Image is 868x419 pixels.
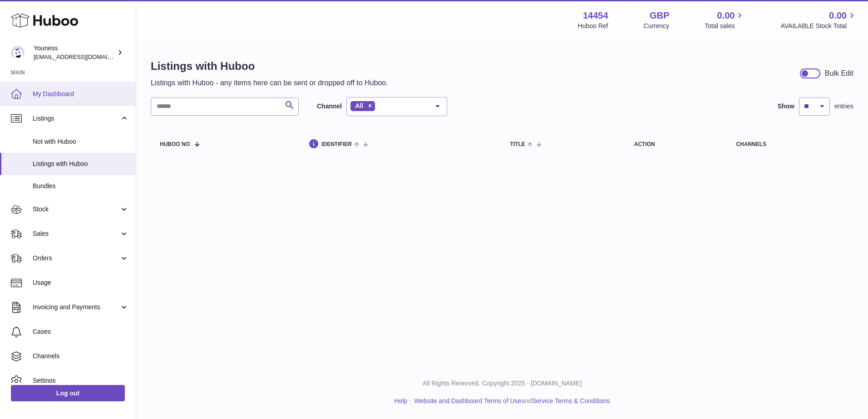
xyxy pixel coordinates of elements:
span: Usage [33,278,129,287]
span: Listings [33,114,119,123]
span: Settings [33,376,129,385]
p: Listings with Huboo - any items here can be sent or dropped off to Huboo. [151,78,388,88]
span: [EMAIL_ADDRESS][DOMAIN_NAME] [34,53,133,60]
span: identifier [321,141,352,147]
div: channels [736,141,844,147]
a: Website and Dashboard Terms of Use [414,397,521,404]
span: Sales [33,229,119,238]
span: AVAILABLE Stock Total [780,22,857,30]
img: Elmessouariyouness@gmail.com [11,46,25,59]
span: Invoicing and Payments [33,303,119,312]
label: Channel [317,102,342,111]
h1: Listings with Huboo [151,59,388,73]
span: All [355,102,363,109]
strong: 14454 [583,10,608,22]
span: Not with Huboo [33,137,129,146]
strong: GBP [650,10,669,22]
a: 0.00 AVAILABLE Stock Total [780,10,857,30]
span: Orders [33,254,119,263]
a: Help [395,397,408,404]
span: 0.00 [829,10,847,22]
span: Stock [33,205,119,214]
span: entries [834,102,853,111]
span: Channels [33,352,129,361]
div: Bulk Edit [825,68,853,78]
span: 0.00 [717,10,735,22]
div: Youness [34,44,115,61]
label: Show [778,102,794,111]
div: action [634,141,718,147]
a: Service Terms & Conditions [532,397,610,404]
span: Bundles [33,182,129,190]
span: Listings with Huboo [33,160,129,168]
a: Log out [11,385,125,401]
a: 0.00 Total sales [705,10,745,30]
span: Cases [33,327,129,336]
span: title [510,141,525,147]
span: Total sales [705,22,745,30]
p: All Rights Reserved. Copyright 2025 - [DOMAIN_NAME] [143,379,861,388]
div: Huboo Ref [578,22,608,30]
span: Huboo no [160,141,190,147]
div: Currency [644,22,670,30]
li: and [411,397,610,405]
span: My Dashboard [33,90,129,98]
